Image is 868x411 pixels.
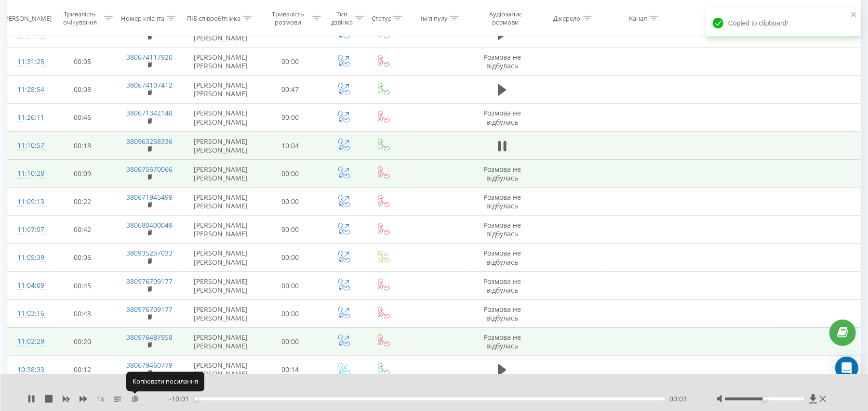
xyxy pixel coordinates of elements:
[50,328,116,356] td: 00:20
[126,372,204,391] div: Копіювати посилання
[17,136,40,155] div: 11:10:57
[629,14,647,22] div: Канал
[126,108,173,117] a: 380671342148
[126,333,173,342] a: 380976487958
[184,216,257,244] td: [PERSON_NAME] [PERSON_NAME]
[126,248,173,257] a: 380935237033
[257,356,323,384] td: 00:14
[50,76,116,103] td: 00:08
[554,14,581,22] div: Джерело
[483,165,521,182] span: Розмова не відбулась
[483,52,521,70] span: Розмова не відбулась
[169,394,194,404] span: - 10:01
[669,394,687,404] span: 00:03
[184,356,257,384] td: [PERSON_NAME] [PERSON_NAME]
[184,188,257,216] td: [PERSON_NAME] [PERSON_NAME]
[50,160,116,188] td: 00:09
[257,132,323,160] td: 10:04
[50,356,116,384] td: 00:12
[483,277,521,295] span: Розмова не відбулась
[50,188,116,216] td: 00:22
[3,14,52,22] div: [PERSON_NAME]
[126,360,173,370] a: 380679460779
[483,108,521,126] span: Розмова не відбулась
[257,188,323,216] td: 00:00
[126,193,173,202] a: 380671945499
[50,48,116,76] td: 00:05
[58,10,102,26] div: Тривалість очікування
[17,164,40,183] div: 11:10:28
[126,220,173,230] a: 380680400049
[50,132,116,160] td: 00:18
[706,8,860,39] div: Copied to clipboard!
[184,328,257,356] td: [PERSON_NAME] [PERSON_NAME]
[421,14,448,22] div: Ім'я пулу
[257,103,323,131] td: 00:00
[483,305,521,322] span: Розмова не відбулась
[17,52,40,71] div: 11:31:25
[257,244,323,271] td: 00:00
[126,277,173,286] a: 380976709177
[257,328,323,356] td: 00:00
[194,397,198,401] div: Accessibility label
[126,305,173,314] a: 380976709177
[17,248,40,267] div: 11:05:39
[126,137,173,146] a: 380963258336
[126,80,173,90] a: 380674107412
[121,14,164,22] div: Номер клієнта
[17,304,40,323] div: 11:03:16
[17,193,40,211] div: 11:09:13
[17,108,40,127] div: 11:26:11
[851,11,857,20] button: close
[483,248,521,266] span: Розмова не відбулась
[50,216,116,244] td: 00:42
[835,357,858,380] div: Open Intercom Messenger
[50,103,116,131] td: 00:46
[50,300,116,328] td: 00:43
[17,360,40,379] div: 10:38:33
[17,276,40,295] div: 11:04:09
[257,76,323,103] td: 00:47
[187,14,240,22] div: ПІБ співробітника
[257,216,323,244] td: 00:00
[50,272,116,300] td: 00:45
[184,160,257,188] td: [PERSON_NAME] [PERSON_NAME]
[17,80,40,99] div: 11:28:54
[184,272,257,300] td: [PERSON_NAME] [PERSON_NAME]
[126,52,173,62] a: 380674117920
[97,394,104,404] span: 1 x
[257,160,323,188] td: 00:00
[483,193,521,210] span: Розмова не відбулась
[184,132,257,160] td: [PERSON_NAME] [PERSON_NAME]
[184,300,257,328] td: [PERSON_NAME] [PERSON_NAME]
[257,48,323,76] td: 00:00
[50,244,116,271] td: 00:06
[266,10,310,26] div: Тривалість розмови
[480,10,532,26] div: Аудіозапис розмови
[483,220,521,238] span: Розмова не відбулась
[257,272,323,300] td: 00:00
[17,220,40,239] div: 11:07:07
[763,397,767,401] div: Accessibility label
[184,48,257,76] td: [PERSON_NAME] [PERSON_NAME]
[184,103,257,131] td: [PERSON_NAME] [PERSON_NAME]
[372,14,391,22] div: Статус
[257,300,323,328] td: 00:00
[126,165,173,174] a: 380675670066
[483,333,521,350] span: Розмова не відбулась
[184,244,257,271] td: [PERSON_NAME] [PERSON_NAME]
[184,76,257,103] td: [PERSON_NAME] [PERSON_NAME]
[331,10,353,26] div: Тип дзвінка
[17,332,40,351] div: 11:02:29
